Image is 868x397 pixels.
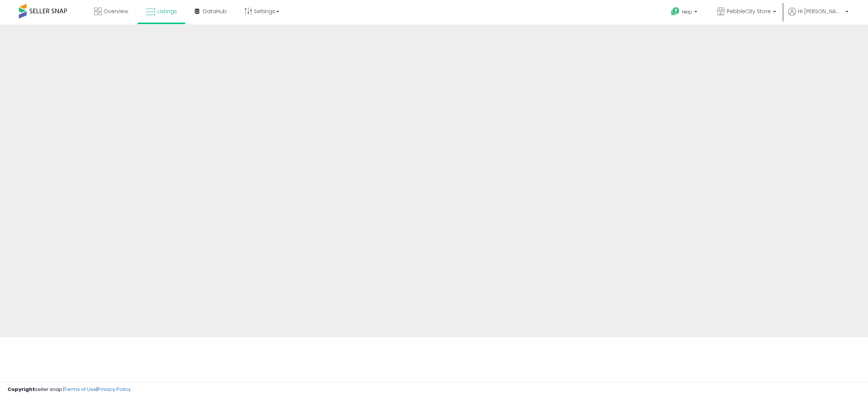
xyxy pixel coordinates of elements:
[665,1,705,24] a: Help
[682,9,692,15] span: Help
[157,8,177,15] span: Listings
[727,8,771,15] span: PebbleCity Store
[671,7,680,16] i: Get Help
[788,8,848,24] a: Hi [PERSON_NAME]
[104,8,128,15] span: Overview
[798,8,843,15] span: Hi [PERSON_NAME]
[203,8,227,15] span: DataHub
